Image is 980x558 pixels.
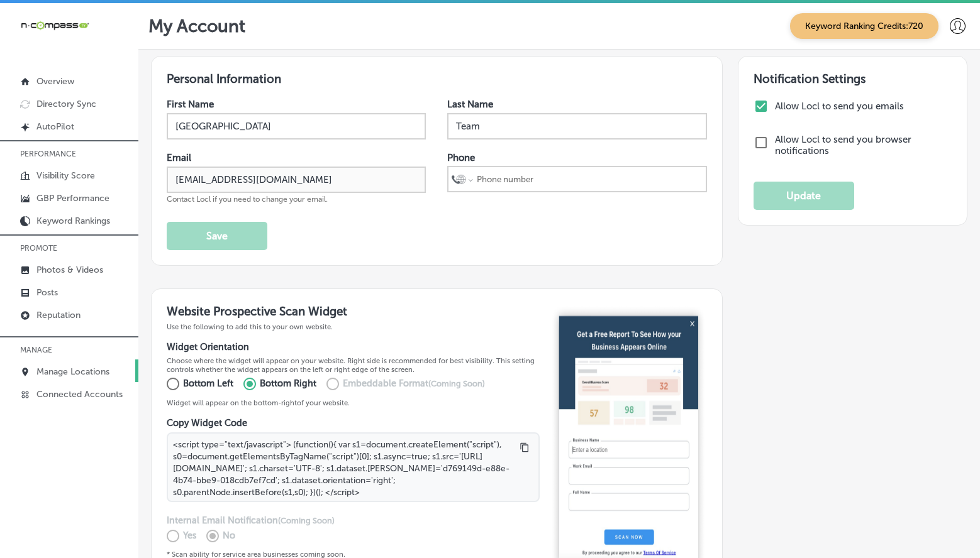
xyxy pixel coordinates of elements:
button: Copy to clipboard [517,440,532,455]
p: Connected Accounts [36,389,123,400]
p: GBP Performance [36,193,109,204]
p: Visibility Score [36,170,95,181]
p: Reputation [36,310,81,320]
p: Manage Locations [36,366,109,377]
p: Overview [36,76,74,87]
p: Directory Sync [36,99,96,109]
p: Posts [36,287,58,298]
p: AutoPilot [36,121,74,132]
p: Keyword Rankings [36,216,110,226]
img: 660ab0bf-5cc7-4cb8-ba1c-48b5ae0f18e60NCTV_CLogo_TV_Black_-500x88.png [20,19,89,31]
p: Photos & Videos [36,265,103,275]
